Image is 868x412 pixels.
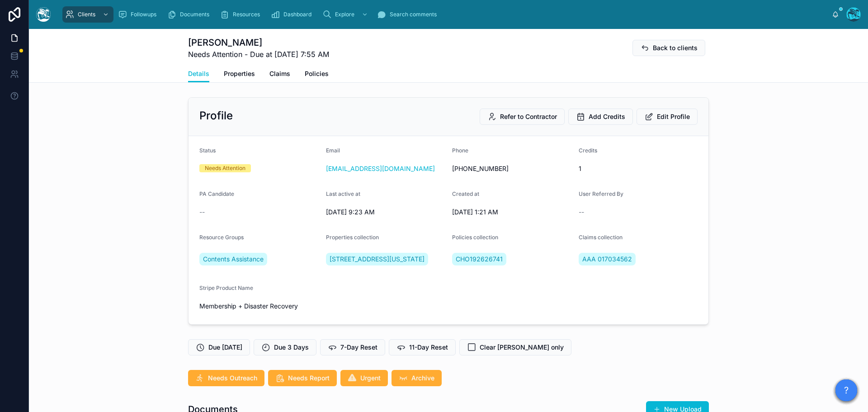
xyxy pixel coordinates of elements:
span: Details [188,69,209,78]
span: Resources [233,11,260,18]
button: Add Credits [568,109,633,125]
span: Email [326,147,340,154]
span: Properties collection [326,234,379,241]
a: AAA 017034562 [579,253,636,265]
span: Status [199,147,216,154]
span: Credits [579,147,597,154]
span: Search comments [390,11,437,18]
span: 1 [579,164,698,173]
span: [STREET_ADDRESS][US_STATE] [330,255,425,264]
button: Refer to Contractor [480,109,565,125]
span: Resource Groups [199,234,244,241]
a: Contents Assistance [199,253,267,265]
span: Refer to Contractor [500,112,557,121]
span: Contents Assistance [203,255,264,264]
a: Policies [305,66,329,84]
span: Properties [224,69,255,78]
span: Phone [452,147,468,154]
span: Policies collection [452,234,498,241]
button: 7-Day Reset [320,339,385,355]
span: Back to clients [653,43,698,52]
div: Needs Attention [205,164,245,172]
button: Needs Report [268,370,337,386]
span: Edit Profile [657,112,690,121]
span: [DATE] 1:21 AM [452,208,571,217]
span: Needs Outreach [208,374,257,383]
span: [PHONE_NUMBER] [452,164,571,173]
a: Search comments [374,6,443,23]
a: CHO192626741 [452,253,506,265]
span: -- [199,208,205,217]
button: Needs Outreach [188,370,264,386]
span: Membership + Disaster Recovery [199,302,319,311]
span: Dashboard [283,11,311,18]
span: Followups [131,11,156,18]
span: Needs Attention - Due at [DATE] 7:55 AM [188,49,329,60]
span: Documents [180,11,209,18]
button: Urgent [340,370,388,386]
a: Explore [320,6,373,23]
span: [DATE] 9:23 AM [326,208,445,217]
span: 7-Day Reset [340,343,377,352]
span: Clients [78,11,95,18]
a: [STREET_ADDRESS][US_STATE] [326,253,428,265]
a: Clients [62,6,113,23]
span: Policies [305,69,329,78]
button: Back to clients [632,40,705,56]
button: Edit Profile [637,109,698,125]
span: Due [DATE] [208,343,242,352]
h2: Profile [199,109,233,123]
span: Claims collection [579,234,623,241]
span: -- [579,208,584,217]
button: ? [835,379,857,401]
span: Last active at [326,190,360,197]
span: Due 3 Days [274,343,309,352]
img: App logo [36,7,51,22]
span: Clear [PERSON_NAME] only [480,343,564,352]
span: CHO192626741 [456,255,503,264]
div: scrollable content [58,5,832,24]
span: Archive [411,374,434,383]
a: [EMAIL_ADDRESS][DOMAIN_NAME] [326,164,435,173]
button: Clear [PERSON_NAME] only [459,339,571,355]
span: User Referred By [579,190,623,197]
a: Documents [165,6,216,23]
h1: [PERSON_NAME] [188,36,329,49]
a: Followups [115,6,163,23]
button: Archive [392,370,442,386]
span: Needs Report [288,374,330,383]
a: Details [188,66,209,83]
span: Urgent [360,374,381,383]
button: 11-Day Reset [389,339,456,355]
span: Claims [269,69,290,78]
a: Resources [217,6,266,23]
a: Properties [224,66,255,84]
span: Add Credits [589,112,625,121]
a: Dashboard [268,6,318,23]
span: Stripe Product Name [199,284,253,291]
span: Explore [335,11,354,18]
a: Claims [269,66,290,84]
button: Due [DATE] [188,339,250,355]
span: 11-Day Reset [409,343,448,352]
span: AAA 017034562 [582,255,632,264]
button: Due 3 Days [254,339,316,355]
span: PA Candidate [199,190,234,197]
span: Created at [452,190,479,197]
